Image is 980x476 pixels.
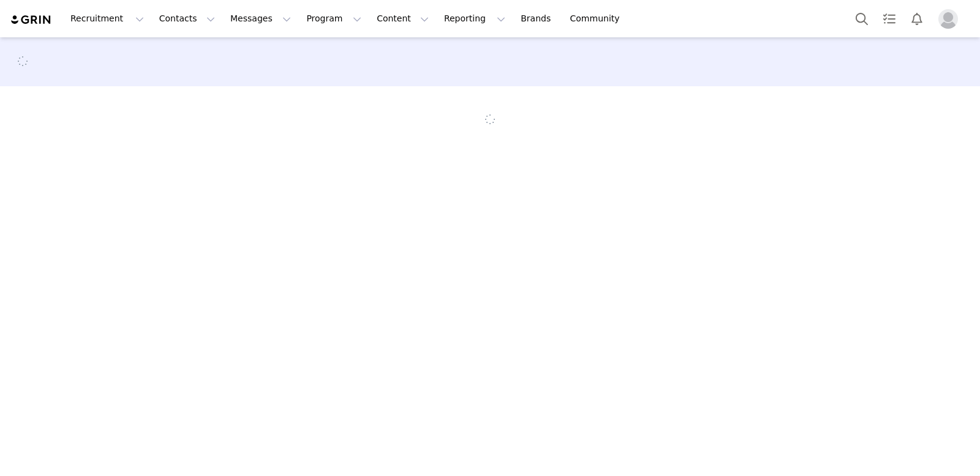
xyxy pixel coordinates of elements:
[63,5,151,32] button: Recruitment
[563,5,633,32] a: Community
[876,5,903,32] a: Tasks
[299,5,369,32] button: Program
[848,5,875,32] button: Search
[369,5,436,32] button: Content
[152,5,222,32] button: Contacts
[903,5,930,32] button: Notifications
[10,14,53,26] img: grin logo
[931,9,970,29] button: Profile
[513,5,562,32] a: Brands
[223,5,298,32] button: Messages
[938,9,958,29] img: placeholder-profile.jpg
[437,5,513,32] button: Reporting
